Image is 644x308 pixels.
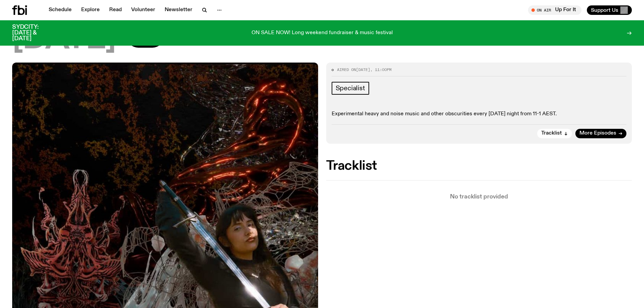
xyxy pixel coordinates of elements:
p: Experimental heavy and noise music and other obscurities every [DATE] night from 11-1 AEST. [332,111,627,117]
span: Tracklist [541,131,562,136]
button: Tracklist [537,129,572,138]
button: Support Us [587,5,632,15]
h3: SYDCITY: [DATE] & [DATE] [12,24,55,42]
a: More Episodes [575,129,626,138]
span: [DATE] [356,67,370,72]
span: [DATE] [12,24,116,54]
a: Schedule [45,5,76,15]
span: Specialist [336,85,365,92]
button: On AirUp For It [528,5,581,15]
span: , 11:00pm [370,67,391,72]
p: ON SALE NOW! Long weekend fundraiser & music festival [252,30,393,36]
a: Explore [77,5,104,15]
a: Newsletter [161,5,196,15]
a: Read [105,5,126,15]
span: Aired on [337,67,356,72]
p: No tracklist provided [326,194,632,200]
h2: Tracklist [326,160,632,172]
a: Volunteer [127,5,159,15]
span: Support Us [591,7,618,13]
a: Specialist [332,82,369,95]
span: More Episodes [579,131,616,136]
